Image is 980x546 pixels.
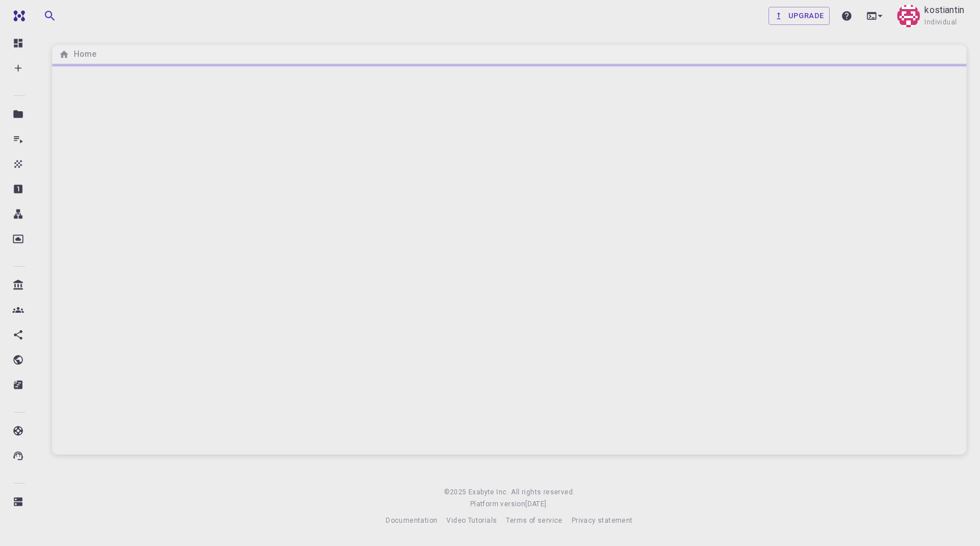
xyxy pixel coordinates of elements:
[897,5,920,27] img: kostiantin
[924,3,964,17] p: kostiantin
[572,515,633,527] a: Privacy statement
[506,515,562,527] a: Terms of service
[506,516,562,524] span: Terms of service
[9,10,25,22] img: logo
[386,515,437,527] a: Documentation
[468,486,509,498] a: Exabyte Inc.
[69,48,96,61] h6: Home
[525,498,548,510] a: [DATE].
[470,499,525,510] span: Platform version
[572,516,633,524] span: Privacy statement
[511,487,575,498] span: All rights reserved.
[57,48,99,61] nav: breadcrumb
[446,515,497,527] a: Video Tutorials
[386,516,437,524] span: Documentation
[525,500,548,508] span: [DATE] .
[468,488,509,496] span: Exabyte Inc.
[924,17,957,28] span: Individual
[446,516,497,524] span: Video Tutorials
[444,487,468,498] span: © 2025
[768,7,830,25] a: Upgrade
